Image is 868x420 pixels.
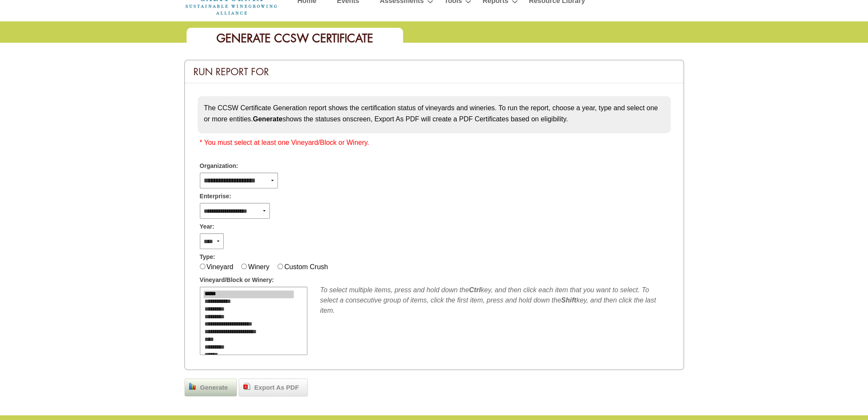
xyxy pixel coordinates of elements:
div: To select multiple items, press and hold down the key, and then click each item that you want to ... [320,285,669,316]
span: Type: [200,253,215,261]
span: Organization: [200,162,238,170]
a: Export As PDF [239,379,308,397]
span: * You must select at least one Vineyard/Block or Winery. [200,139,369,146]
p: The CCSW Certificate Generation report shows the certification status of vineyards and wineries. ... [204,103,664,124]
a: Generate [184,379,237,397]
img: doc_pdf.png [243,383,250,390]
label: Winery [248,263,269,270]
img: chart_bar.png [189,383,196,390]
strong: Generate [253,115,282,123]
span: Generate [196,383,232,393]
span: Year: [200,222,214,231]
label: Vineyard [207,263,234,270]
b: Shift [561,297,576,304]
label: Custom Crush [284,263,328,270]
span: Vineyard/Block or Winery: [200,276,274,285]
span: Generate CCSW Certificate [216,31,373,46]
div: Run Report For [185,60,684,83]
b: Ctrl [469,286,481,294]
span: Enterprise: [200,192,231,201]
span: Export As PDF [250,383,303,393]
